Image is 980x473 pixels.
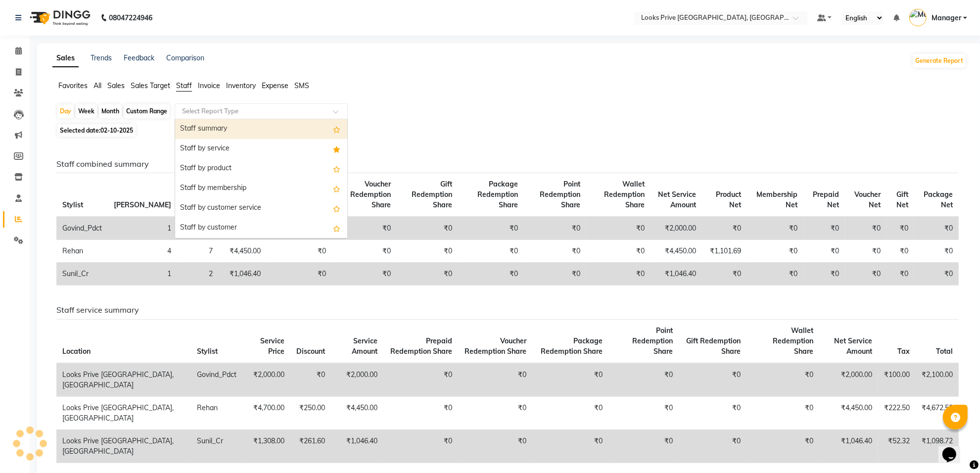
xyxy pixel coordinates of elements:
td: ₹0 [524,217,587,240]
span: [PERSON_NAME] [114,200,171,209]
span: Point Redemption Share [540,180,580,209]
div: Staff by product [175,159,347,179]
td: ₹0 [524,263,587,285]
td: ₹0 [267,240,332,263]
span: Wallet Redemption Share [604,180,645,209]
span: Added to Favorites [333,143,340,155]
td: ₹4,700.00 [242,396,290,429]
td: ₹0 [586,263,650,285]
td: ₹0 [845,217,887,240]
td: ₹0 [586,217,650,240]
td: ₹0 [532,429,608,463]
a: Trends [91,53,112,62]
td: ₹0 [887,263,914,285]
td: ₹0 [608,396,679,429]
td: ₹0 [397,240,458,263]
span: Stylist [62,200,83,209]
td: ₹1,308.00 [242,429,290,463]
span: Add this report to Favorites List [333,163,340,175]
td: Sunil_Cr [56,263,108,285]
td: ₹1,046.40 [651,263,702,285]
span: Stylist [197,347,218,356]
span: Total [936,347,953,356]
td: ₹0 [702,217,747,240]
span: Tax [897,347,910,356]
div: Staff by customer service [175,198,347,218]
span: Staff [176,81,192,90]
span: Add this report to Favorites List [333,202,340,214]
iframe: chat widget [938,433,970,463]
h6: Staff service summary [56,305,959,315]
td: ₹2,100.00 [916,363,959,397]
div: Staff by service [175,139,347,159]
span: Location [62,347,91,356]
td: ₹0 [608,429,679,463]
td: ₹0 [524,240,587,263]
td: ₹0 [887,240,914,263]
img: Manager [909,9,927,26]
span: Add this report to Favorites List [333,183,340,194]
span: Net Service Amount [658,190,696,209]
button: Generate Report [913,54,966,68]
span: Prepaid Net [813,190,840,209]
span: Wallet Redemption Share [773,326,814,356]
span: Voucher Redemption Share [350,180,391,209]
td: ₹0 [804,263,845,285]
td: ₹0 [845,263,887,285]
td: ₹1,046.40 [331,429,383,463]
span: Gift Redemption Share [412,180,452,209]
div: Staff by customer [175,218,347,238]
td: ₹100.00 [878,363,916,397]
td: Looks Prive [GEOGRAPHIC_DATA], [GEOGRAPHIC_DATA] [56,429,191,463]
td: ₹0 [332,263,397,285]
td: ₹0 [747,240,803,263]
span: Service Price [260,336,284,356]
span: Point Redemption Share [632,326,673,356]
td: ₹0 [747,363,820,397]
td: ₹0 [702,263,747,285]
td: Sunil_Cr [191,429,242,463]
span: Selected date: [57,124,136,137]
td: ₹2,000.00 [651,217,702,240]
td: ₹0 [679,363,747,397]
span: Package Redemption Share [541,336,603,356]
td: ₹4,450.00 [820,396,878,429]
td: ₹1,101.69 [702,240,747,263]
td: ₹52.32 [878,429,916,463]
span: Inventory [226,81,256,90]
a: Sales [52,49,79,67]
td: ₹222.50 [878,396,916,429]
td: 4 [108,240,177,263]
td: ₹0 [290,363,331,397]
span: Sales [107,81,125,90]
span: Invoice [198,81,220,90]
td: ₹0 [914,240,959,263]
b: 08047224946 [109,4,152,32]
span: Add this report to Favorites List [333,222,340,234]
td: ₹0 [458,217,524,240]
td: ₹0 [914,263,959,285]
td: ₹0 [383,363,458,397]
td: ₹0 [679,429,747,463]
td: ₹4,450.00 [651,240,702,263]
span: Package Redemption Share [477,180,518,209]
td: ₹0 [532,363,608,397]
td: ₹0 [914,217,959,240]
ng-dropdown-panel: Options list [175,119,348,238]
div: Custom Range [124,104,170,118]
div: Month [99,104,122,118]
td: 2 [177,263,219,285]
span: Add this report to Favorites List [333,123,340,135]
td: ₹0 [397,263,458,285]
td: 7 [177,240,219,263]
td: ₹0 [332,240,397,263]
td: ₹4,672.50 [916,396,959,429]
img: logo [25,4,93,32]
td: ₹0 [747,217,803,240]
span: Sales Target [131,81,170,90]
td: ₹2,000.00 [820,363,878,397]
td: Looks Prive [GEOGRAPHIC_DATA], [GEOGRAPHIC_DATA] [56,396,191,429]
span: Gift Redemption Share [687,336,741,356]
td: 1 [108,263,177,285]
td: ₹0 [804,217,845,240]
